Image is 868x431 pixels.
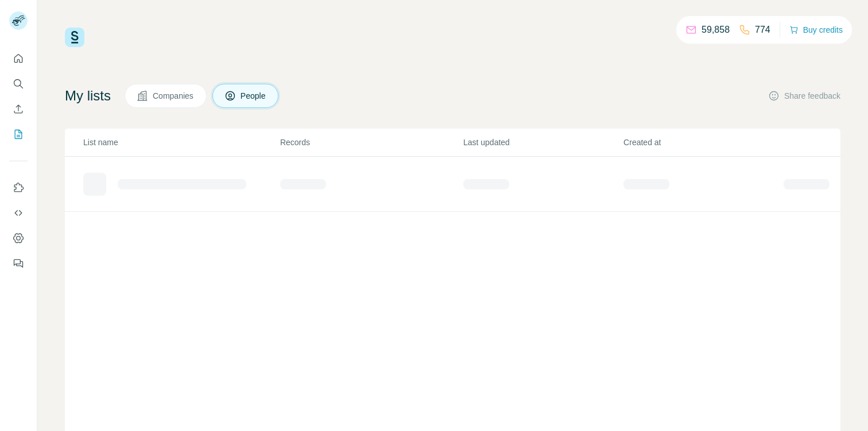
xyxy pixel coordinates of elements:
[9,203,28,223] button: Use Surfe API
[755,23,770,37] p: 774
[702,23,730,37] p: 59,858
[9,124,28,145] button: My lists
[9,99,28,119] button: Enrich CSV
[9,48,28,69] button: Quick start
[241,90,267,102] span: People
[65,87,111,105] h4: My lists
[623,137,782,148] p: Created at
[9,73,28,94] button: Search
[280,137,462,148] p: Records
[9,253,28,274] button: Feedback
[789,22,843,38] button: Buy credits
[83,137,279,148] p: List name
[65,28,84,47] img: Surfe Logo
[9,177,28,198] button: Use Surfe on LinkedIn
[9,228,28,248] button: Dashboard
[463,137,622,148] p: Last updated
[153,90,195,102] span: Companies
[768,90,840,102] button: Share feedback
